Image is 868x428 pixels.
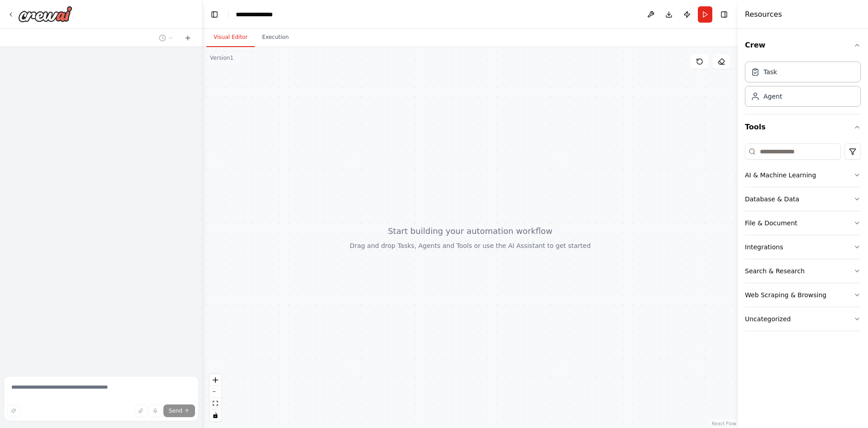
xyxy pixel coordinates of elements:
[7,404,20,417] button: Improve this prompt
[210,54,234,62] div: Version 1
[745,195,799,204] div: Database & Data
[745,290,826,300] div: Web Scraping & Browsing
[210,374,221,386] button: zoom in
[745,58,861,114] div: Crew
[18,6,72,22] img: Logo
[712,421,736,426] a: React Flow attribution
[181,33,195,43] button: Start a new chat
[155,33,177,43] button: Switch to previous chat
[163,404,195,417] button: Send
[745,266,805,276] div: Search & Research
[763,92,782,101] div: Agent
[210,398,221,409] button: fit view
[210,386,221,398] button: zoom out
[745,9,782,20] h4: Resources
[210,374,221,421] div: React Flow controls
[745,283,861,307] button: Web Scraping & Browsing
[745,171,816,180] div: AI & Machine Learning
[149,404,162,417] button: Click to speak your automation idea
[745,219,797,228] div: File & Document
[745,259,861,283] button: Search & Research
[169,407,182,414] span: Send
[745,114,861,140] button: Tools
[208,8,221,21] button: Hide left sidebar
[236,10,273,19] nav: breadcrumb
[745,187,861,211] button: Database & Data
[763,67,777,76] div: Task
[745,211,861,235] button: File & Document
[745,243,783,252] div: Integrations
[745,163,861,187] button: AI & Machine Learning
[206,28,255,47] button: Visual Editor
[745,140,861,338] div: Tools
[210,409,221,421] button: toggle interactivity
[745,314,791,323] div: Uncategorized
[745,307,861,331] button: Uncategorized
[745,33,861,58] button: Crew
[255,28,296,47] button: Execution
[718,8,730,21] button: Hide right sidebar
[134,404,147,417] button: Upload files
[745,235,861,259] button: Integrations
